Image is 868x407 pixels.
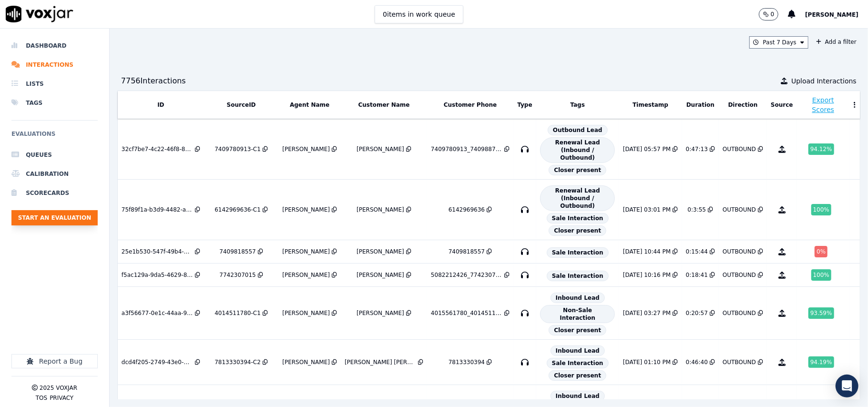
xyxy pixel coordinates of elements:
[540,185,615,211] span: Renewal Lead (Inbound / Outbound)
[811,269,831,281] div: 100 %
[547,271,609,281] span: Sale Interaction
[549,165,606,175] span: Closer present
[122,358,193,366] div: dcd4f205-2749-43e0-8536-344d71a819fd
[633,101,668,109] button: Timestamp
[6,6,73,22] img: voxjar logo
[791,76,857,86] span: Upload Interactions
[444,101,497,109] button: Customer Phone
[623,145,671,153] div: [DATE] 05:57 PM
[282,145,330,153] div: [PERSON_NAME]
[771,10,775,18] p: 0
[11,74,98,93] li: Lists
[50,394,73,402] button: Privacy
[686,145,708,153] div: 0:47:13
[11,55,98,74] a: Interactions
[808,356,834,368] div: 94.19 %
[214,309,261,317] div: 4014511780-C1
[540,305,615,323] span: Non-Sale Interaction
[449,206,485,214] div: 6142969636
[40,384,77,392] p: 2025 Voxjar
[357,145,404,153] div: [PERSON_NAME]
[282,206,330,214] div: [PERSON_NAME]
[219,271,255,279] div: 7742307015
[551,346,605,356] span: Inbound Lead
[431,145,502,153] div: 7409780913_7409887408
[357,271,404,279] div: [PERSON_NAME]
[375,5,463,23] button: 0items in work queue
[449,358,485,366] div: 7813330394
[836,375,858,397] div: Open Intercom Messenger
[623,358,671,366] div: [DATE] 01:10 PM
[723,145,756,153] div: OUTBOUND
[723,358,756,366] div: OUTBOUND
[686,248,708,255] div: 0:15:44
[549,370,606,381] span: Closer present
[805,9,868,20] button: [PERSON_NAME]
[540,137,615,163] span: Renewal Lead (Inbound / Outbound)
[11,128,98,145] h6: Evaluations
[688,206,706,214] div: 0:3:55
[122,309,193,317] div: a3f56677-0e1c-44aa-9c37-d198d99292f4
[345,358,416,366] div: [PERSON_NAME] [PERSON_NAME]
[808,307,834,319] div: 93.59 %
[547,247,609,258] span: Sale Interaction
[290,101,329,109] button: Agent Name
[227,101,256,109] button: SourceID
[219,248,255,255] div: 7409818557
[812,36,860,48] button: Add a filter
[749,36,808,49] button: Past 7 Days
[571,101,585,109] button: Tags
[759,8,788,20] button: 0
[11,164,98,183] a: Calibration
[517,101,532,109] button: Type
[759,8,779,20] button: 0
[723,248,756,255] div: OUTBOUND
[686,309,708,317] div: 0:20:57
[122,206,193,214] div: 75f89f1a-b3d9-4482-a44f-b6f29530a027
[723,271,756,279] div: OUTBOUND
[551,293,605,303] span: Inbound Lead
[723,206,756,214] div: OUTBOUND
[728,101,758,109] button: Direction
[214,358,261,366] div: 7813330394-C2
[357,206,404,214] div: [PERSON_NAME]
[358,101,410,109] button: Customer Name
[548,125,608,135] span: Outbound Lead
[11,93,98,112] a: Tags
[11,36,98,55] a: Dashboard
[801,95,845,114] button: Export Scores
[723,309,756,317] div: OUTBOUND
[11,354,98,368] button: Report a Bug
[771,101,793,109] button: Source
[157,101,164,109] button: ID
[121,75,186,87] div: 7756 Interaction s
[547,213,609,224] span: Sale Interaction
[36,394,47,402] button: TOS
[449,248,485,255] div: 7409818557
[686,101,715,109] button: Duration
[431,271,502,279] div: 5082212426_7742307015
[547,358,609,368] span: Sale Interaction
[122,248,193,255] div: 25e1b530-547f-49b4-b5b2-ca27abfcad5e
[214,206,261,214] div: 6142969636-C1
[122,271,193,279] div: f5ac129a-9da5-4629-88d5-ff08f9f86aad
[623,271,671,279] div: [DATE] 10:16 PM
[805,11,858,18] span: [PERSON_NAME]
[11,210,98,225] button: Start an Evaluation
[282,248,330,255] div: [PERSON_NAME]
[282,271,330,279] div: [PERSON_NAME]
[357,309,404,317] div: [PERSON_NAME]
[623,248,671,255] div: [DATE] 10:44 PM
[282,309,330,317] div: [PERSON_NAME]
[551,391,605,401] span: Inbound Lead
[549,225,606,236] span: Closer present
[781,76,857,86] button: Upload Interactions
[11,145,98,164] a: Queues
[11,183,98,203] a: Scorecards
